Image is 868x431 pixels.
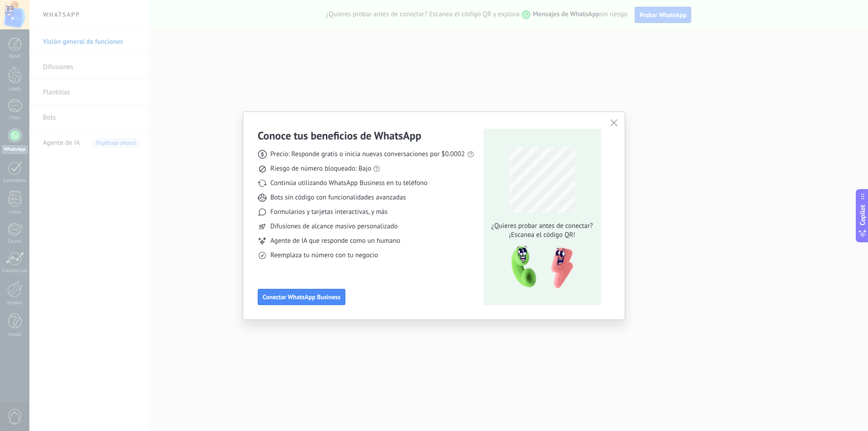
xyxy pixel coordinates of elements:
[263,294,340,300] span: Conectar WhatsApp Business
[858,204,867,225] span: Copilot
[270,179,427,188] span: Continúa utilizando WhatsApp Business en tu teléfono
[258,129,421,143] h3: Conoce tus beneficios de WhatsApp
[489,222,595,231] span: ¿Quieres probar antes de conectar?
[489,231,595,240] span: ¡Escanea el código QR!
[270,193,406,202] span: Bots sin código con funcionalidades avanzadas
[270,208,387,217] span: Formularios y tarjetas interactivas, y más
[270,251,378,260] span: Reemplaza tu número con tu negocio
[504,243,575,292] img: qr-pic-1x.png
[270,150,465,159] span: Precio: Responde gratis o inicia nuevas conversaciones por $0.0002
[258,289,345,305] button: Conectar WhatsApp Business
[270,222,398,231] span: Difusiones de alcance masivo personalizado
[270,164,371,173] span: Riesgo de número bloqueado: Bajo
[270,236,400,246] span: Agente de IA que responde como un humano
